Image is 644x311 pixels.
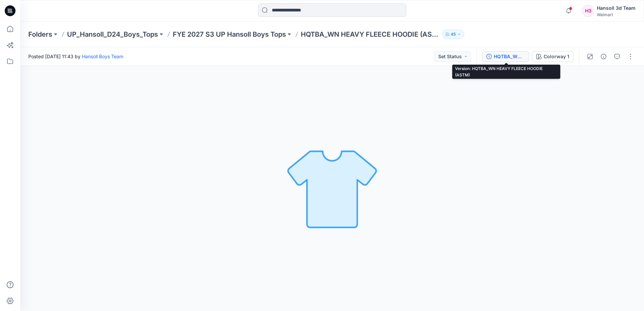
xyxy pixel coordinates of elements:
[597,12,636,17] div: Walmart
[285,141,379,236] img: No Outline
[544,53,569,60] div: Colorway 1
[582,5,594,17] div: H3
[442,30,464,39] button: 45
[532,51,574,62] button: Colorway 1
[598,51,609,62] button: Details
[482,51,529,62] button: HQTBA_WN HEAVY FLEECE HOODIE (ASTM)
[28,53,123,60] span: Posted [DATE] 11:43 by
[67,30,158,39] a: UP_Hansoll_D24_Boys_Tops
[28,30,52,39] a: Folders
[301,30,440,39] p: HQTBA_WN HEAVY FLEECE HOODIE (ASTM)
[82,54,123,59] a: Hansoll Boys Team
[494,53,525,60] div: HQTBA_WN HEAVY FLEECE HOODIE (ASTM)
[597,4,636,12] div: Hansoll 3d Team
[451,31,456,38] p: 45
[173,30,286,39] a: FYE 2027 S3 UP Hansoll Boys Tops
